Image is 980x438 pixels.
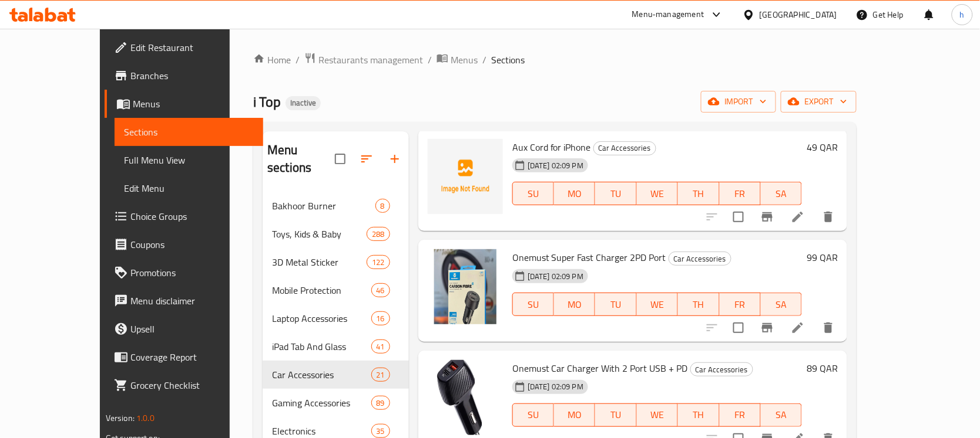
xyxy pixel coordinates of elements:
[130,266,254,280] span: Promotions
[263,361,409,389] div: Car Accessories21
[512,359,688,377] span: Onemust Car Charger With 2 Port USB + PD
[372,369,390,381] span: 21
[130,40,254,55] span: Edit Restaurant
[105,202,264,230] a: Choice Groups
[760,8,837,21] div: [GEOGRAPHIC_DATA]
[253,89,281,115] span: i Top
[807,139,838,155] h6: 49 QAR
[724,296,756,313] span: FR
[642,185,673,202] span: WE
[683,406,714,423] span: TH
[512,403,554,427] button: SU
[710,94,767,109] span: import
[523,160,588,171] span: [DATE] 02:09 PM
[371,311,390,325] div: items
[691,363,753,376] span: Car Accessories
[632,8,704,22] div: Menu-management
[807,360,838,376] h6: 89 QAR
[105,90,264,118] a: Menus
[371,283,390,297] div: items
[791,210,805,224] a: Edit menu item
[105,371,264,399] a: Grocery Checklist
[105,315,264,343] a: Upsell
[263,332,409,361] div: iPad Tab And Glass41
[669,252,731,266] span: Car Accessories
[683,185,714,202] span: TH
[637,293,678,316] button: WE
[766,296,797,313] span: SA
[272,339,371,354] span: iPad Tab And Glass
[105,259,264,287] a: Promotions
[136,410,155,426] span: 1.0.0
[512,138,591,156] span: Aux Cord for iPhone
[272,227,367,241] span: Toys, Kids & Baby
[518,185,549,202] span: SU
[263,248,409,276] div: 3D Metal Sticker122
[790,94,847,109] span: export
[753,314,781,342] button: Branch-specific-item
[115,174,264,202] a: Edit Menu
[130,322,254,336] span: Upsell
[637,182,678,205] button: WE
[106,410,135,426] span: Version:
[286,96,321,110] div: Inactive
[814,203,843,231] button: delete
[115,146,264,174] a: Full Menu View
[130,209,254,223] span: Choice Groups
[124,181,254,195] span: Edit Menu
[428,139,503,214] img: Aux Cord for iPhone
[328,147,353,171] span: Select all sections
[518,296,549,313] span: SU
[375,199,390,213] div: items
[105,343,264,371] a: Coverage Report
[554,293,595,316] button: MO
[559,406,590,423] span: MO
[105,33,264,62] a: Edit Restaurant
[637,403,678,427] button: WE
[766,406,797,423] span: SA
[701,91,776,113] button: import
[372,285,390,296] span: 46
[761,293,802,316] button: SA
[554,182,595,205] button: MO
[678,403,719,427] button: TH
[124,125,254,139] span: Sections
[367,257,389,268] span: 122
[367,227,390,241] div: items
[766,185,797,202] span: SA
[372,313,390,324] span: 16
[559,185,590,202] span: MO
[807,249,838,266] h6: 99 QAR
[428,360,503,435] img: Onemust Car Charger With 2 Port USB + PD
[296,53,300,67] li: /
[512,293,554,316] button: SU
[428,53,432,67] li: /
[304,52,423,67] a: Restaurants management
[272,283,371,297] span: Mobile Protection
[724,185,756,202] span: FR
[130,294,254,308] span: Menu disclaimer
[518,406,549,423] span: SU
[683,296,714,313] span: TH
[372,341,390,352] span: 41
[371,396,390,410] div: items
[781,91,857,113] button: export
[753,203,781,231] button: Branch-specific-item
[372,426,390,437] span: 35
[593,141,656,155] div: Car Accessories
[642,296,673,313] span: WE
[272,311,371,325] span: Laptop Accessories
[720,182,761,205] button: FR
[124,153,254,167] span: Full Menu View
[372,398,390,409] span: 89
[263,276,409,304] div: Mobile Protection46
[595,293,636,316] button: TU
[253,52,857,67] nav: breadcrumb
[263,220,409,248] div: Toys, Kids & Baby288
[690,362,753,376] div: Car Accessories
[791,321,805,335] a: Edit menu item
[272,255,367,269] div: 3D Metal Sticker
[428,249,503,324] img: Onemust Super Fast Charger 2PD Port
[130,69,254,83] span: Branches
